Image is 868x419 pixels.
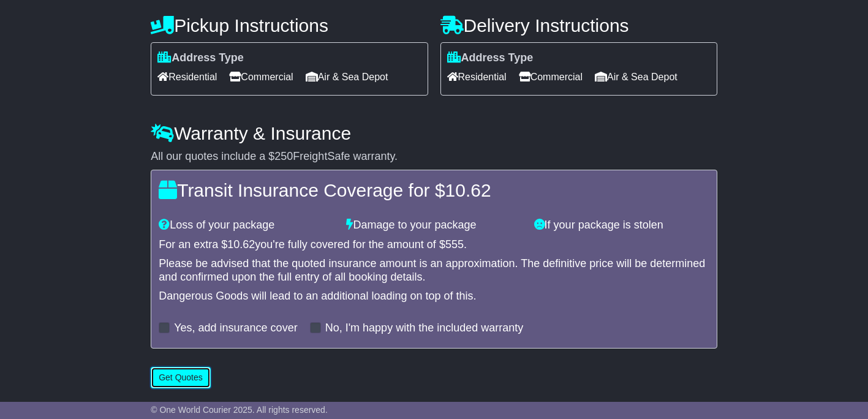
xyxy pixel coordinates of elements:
div: For an extra $ you're fully covered for the amount of $ . [159,238,709,252]
span: © One World Courier 2025. All rights reserved. [151,405,328,415]
label: Yes, add insurance cover [174,322,297,335]
span: Commercial [229,67,293,86]
div: Loss of your package [153,219,340,232]
label: Address Type [447,51,534,65]
div: Please be advised that the quoted insurance amount is an approximation. The definitive price will... [159,257,709,284]
h4: Pickup Instructions [151,15,428,36]
span: Residential [157,67,217,86]
label: No, I'm happy with the included warranty [325,322,524,335]
span: 10.62 [227,238,255,251]
button: Get Quotes [151,367,211,388]
h4: Transit Insurance Coverage for $ [159,180,709,200]
div: All our quotes include a $ FreightSafe warranty. [151,150,717,164]
span: Air & Sea Depot [595,67,677,86]
div: Dangerous Goods will lead to an additional loading on top of this. [159,290,709,303]
span: 250 [274,150,293,162]
h4: Delivery Instructions [440,15,717,36]
span: Air & Sea Depot [306,67,388,86]
span: 10.62 [445,180,491,200]
span: Residential [447,67,507,86]
div: Damage to your package [340,219,527,232]
div: If your package is stolen [528,219,715,232]
label: Address Type [157,51,244,65]
span: 555 [445,238,464,251]
h4: Warranty & Insurance [151,123,717,143]
span: Commercial [519,67,583,86]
